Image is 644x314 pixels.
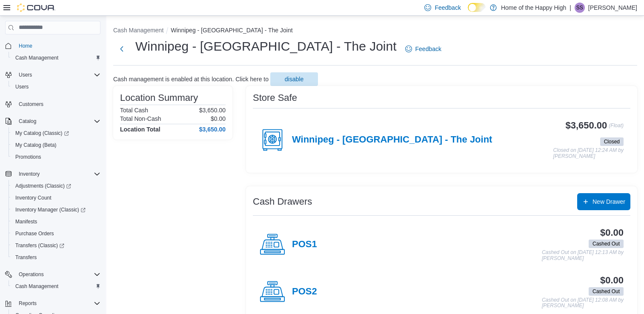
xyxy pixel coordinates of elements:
[15,70,100,80] span: Users
[9,251,104,263] button: Transfers
[15,183,71,189] span: Adjustments (Classic)
[12,205,100,215] span: Inventory Manager (Classic)
[15,194,52,201] span: Inventory Count
[19,118,36,125] span: Catalog
[2,69,104,81] button: Users
[292,286,317,297] h4: POS2
[402,40,445,57] a: Feedback
[12,140,100,150] span: My Catalog (Beta)
[576,3,583,13] span: SS
[588,3,637,13] p: [PERSON_NAME]
[15,40,100,51] span: Home
[553,148,624,159] p: Closed on [DATE] 12:24 AM by [PERSON_NAME]
[9,151,104,163] button: Promotions
[135,38,397,55] h1: Winnipeg - [GEOGRAPHIC_DATA] - The Joint
[12,152,45,162] a: Promotions
[12,82,100,92] span: Users
[120,93,198,103] h3: Location Summary
[15,218,37,225] span: Manifests
[9,127,104,139] a: My Catalog (Classic)
[12,281,62,291] a: Cash Management
[199,126,226,133] h4: $3,650.00
[589,287,624,296] span: Cashed Out
[9,52,104,64] button: Cash Management
[9,280,104,292] button: Cash Management
[15,242,64,249] span: Transfers (Classic)
[12,181,74,191] a: Adjustments (Classic)
[270,72,318,86] button: disable
[292,239,317,250] h4: POS1
[120,115,161,122] h6: Total Non-Cash
[609,120,624,136] p: (Float)
[12,140,60,150] a: My Catalog (Beta)
[113,26,637,36] nav: An example of EuiBreadcrumbs
[12,82,32,92] a: Users
[12,252,40,263] a: Transfers
[2,268,104,280] button: Operations
[15,41,36,51] a: Home
[15,83,29,90] span: Users
[12,240,68,251] a: Transfers (Classic)
[468,12,468,12] span: Dark Mode
[9,192,104,204] button: Inventory Count
[15,283,58,290] span: Cash Management
[2,297,104,309] button: Reports
[15,298,40,308] button: Reports
[9,180,104,192] a: Adjustments (Classic)
[2,168,104,180] button: Inventory
[15,54,58,61] span: Cash Management
[199,107,226,114] p: $3,650.00
[600,275,624,285] h3: $0.00
[9,139,104,151] button: My Catalog (Beta)
[253,197,312,207] h3: Cash Drawers
[2,40,104,52] button: Home
[15,116,40,126] button: Catalog
[600,137,624,146] span: Closed
[12,128,100,138] span: My Catalog (Classic)
[253,93,297,103] h3: Store Safe
[12,281,100,291] span: Cash Management
[9,204,104,216] a: Inventory Manager (Classic)
[12,193,55,203] a: Inventory Count
[113,27,163,34] button: Cash Management
[15,169,43,179] button: Inventory
[566,120,607,131] h3: $3,650.00
[15,269,47,280] button: Operations
[592,197,625,206] span: New Drawer
[15,70,35,80] button: Users
[600,228,624,238] h3: $0.00
[113,76,269,83] p: Cash management is enabled at this location. Click here to
[171,27,292,34] button: Winnipeg - [GEOGRAPHIC_DATA] - The Joint
[15,154,41,160] span: Promotions
[15,99,100,109] span: Customers
[15,169,100,179] span: Inventory
[12,217,40,227] a: Manifests
[542,250,624,261] p: Cashed Out on [DATE] 12:13 AM by [PERSON_NAME]
[15,142,57,148] span: My Catalog (Beta)
[120,107,148,114] h6: Total Cash
[12,205,89,215] a: Inventory Manager (Classic)
[12,228,57,239] a: Purchase Orders
[285,75,303,83] span: disable
[19,71,32,78] span: Users
[12,53,100,63] span: Cash Management
[19,101,43,108] span: Customers
[19,43,32,49] span: Home
[9,228,104,240] button: Purchase Orders
[15,254,37,261] span: Transfers
[577,193,630,210] button: New Drawer
[575,3,585,13] div: Shakil Shovon
[2,98,104,110] button: Customers
[15,99,47,109] a: Customers
[19,300,37,307] span: Reports
[12,240,100,251] span: Transfers (Classic)
[15,230,54,237] span: Purchase Orders
[12,252,100,263] span: Transfers
[211,115,226,122] p: $0.00
[12,217,100,227] span: Manifests
[415,45,441,53] span: Feedback
[19,271,44,278] span: Operations
[120,126,160,133] h4: Location Total
[12,152,100,162] span: Promotions
[501,3,566,13] p: Home of the Happy High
